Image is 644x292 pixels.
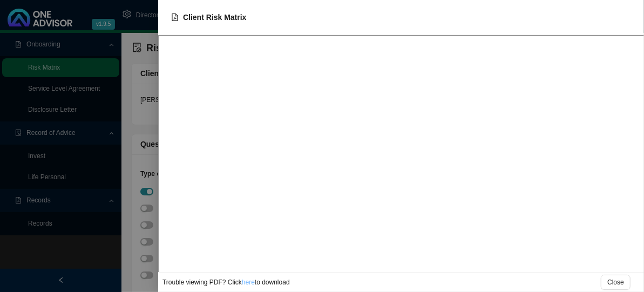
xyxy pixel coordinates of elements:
button: Close [601,275,631,290]
span: Client Risk Matrix [183,13,246,22]
span: Close [607,277,624,288]
a: here [242,279,255,286]
span: file-pdf [171,13,179,21]
span: Trouble viewing PDF? Click [162,279,242,286]
span: to download [255,279,290,286]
